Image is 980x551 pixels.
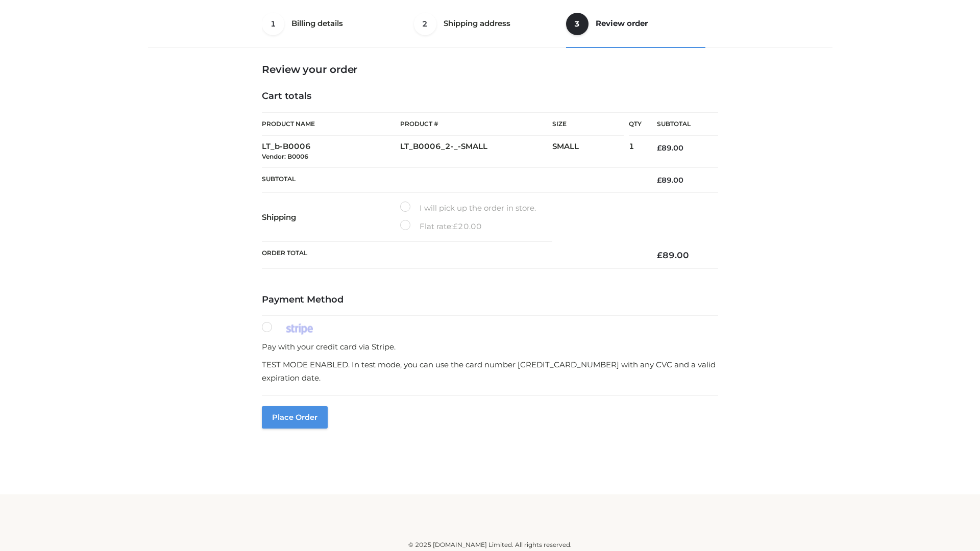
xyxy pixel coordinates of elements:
th: Size [552,113,624,136]
small: Vendor: B0006 [262,153,308,160]
td: SMALL [552,136,629,168]
h4: Cart totals [262,91,718,102]
button: Place order [262,406,328,429]
td: LT_B0006_2-_-SMALL [400,136,552,168]
div: © 2025 [DOMAIN_NAME] Limited. All rights reserved. [152,540,828,550]
span: £ [657,176,661,185]
span: £ [453,221,458,231]
td: 1 [629,136,642,168]
th: Order Total [262,242,642,269]
label: I will pick up the order in store. [400,202,536,215]
p: TEST MODE ENABLED. In test mode, you can use the card number [CREDIT_CARD_NUMBER] with any CVC an... [262,358,718,384]
h3: Review your order [262,63,718,76]
bdi: 20.00 [453,221,482,231]
span: £ [657,143,661,153]
span: £ [657,250,663,260]
th: Product # [400,112,552,136]
th: Subtotal [642,113,718,136]
p: Pay with your credit card via Stripe. [262,340,718,354]
th: Subtotal [262,167,642,192]
th: Product Name [262,112,400,136]
bdi: 89.00 [657,143,683,153]
th: Shipping [262,193,400,242]
bdi: 89.00 [657,250,689,260]
td: LT_b-B0006 [262,136,400,168]
label: Flat rate: [400,220,482,233]
th: Qty [629,112,642,136]
h4: Payment Method [262,294,718,306]
bdi: 89.00 [657,176,683,185]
